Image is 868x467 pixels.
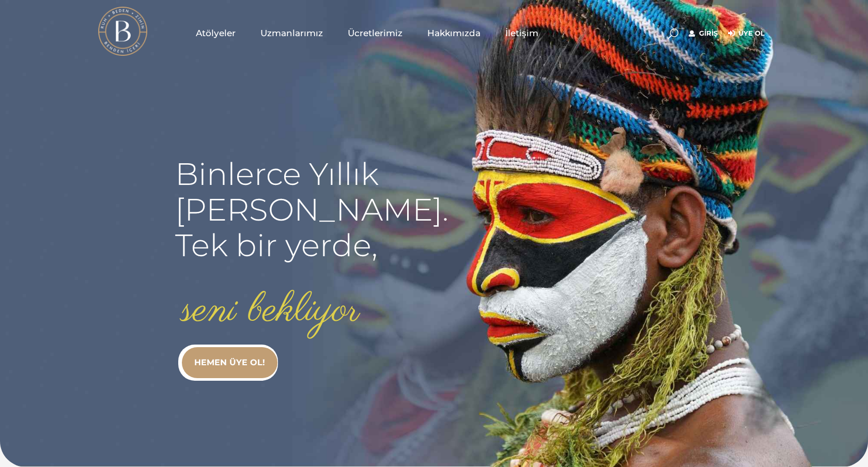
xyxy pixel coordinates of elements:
[728,27,765,40] a: Üye Ol
[175,156,448,263] rs-layer: Binlerce Yıllık [PERSON_NAME]. Tek bir yerde,
[348,27,402,39] span: Ücretlerimiz
[98,7,147,56] img: light logo
[196,27,236,39] span: Atölyeler
[183,7,248,59] a: Atölyeler
[427,27,481,39] span: Hakkımızda
[505,27,538,39] span: İletişim
[260,27,323,39] span: Uzmanlarımız
[415,7,493,59] a: Hakkımızda
[493,7,551,59] a: İletişim
[182,288,360,334] rs-layer: seni bekliyor
[248,7,335,59] a: Uzmanlarımız
[689,27,718,40] a: Giriş
[182,347,277,378] a: HEMEN ÜYE OL!
[335,7,415,59] a: Ücretlerimiz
